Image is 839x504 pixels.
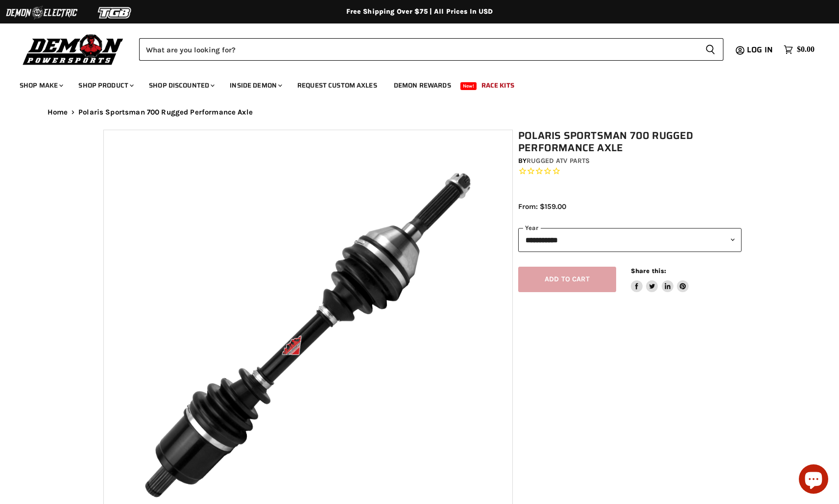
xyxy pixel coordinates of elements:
[142,75,220,95] a: Shop Discounted
[48,108,68,116] a: Home
[5,3,78,22] img: Demon Electric Logo 2
[797,45,815,54] span: $0.00
[527,157,590,165] a: Rugged ATV Parts
[796,464,831,496] inbox-online-store-chat: Shopify online store chat
[28,7,812,16] div: Free Shipping Over $75 | All Prices In USD
[743,46,779,54] a: Log in
[518,202,566,211] span: From: $159.00
[631,267,666,275] span: Share this:
[12,71,812,95] ul: Main menu
[28,108,812,116] nav: Breadcrumbs
[71,75,140,95] a: Shop Product
[460,82,477,90] span: New!
[139,38,723,61] form: Product
[222,75,288,95] a: Inside Demon
[518,156,742,166] div: by
[518,166,742,177] span: Rated 0.0 out of 5 stars 0 reviews
[518,130,742,154] h1: Polaris Sportsman 700 Rugged Performance Axle
[474,75,522,95] a: Race Kits
[386,75,458,95] a: Demon Rewards
[78,108,253,116] span: Polaris Sportsman 700 Rugged Performance Axle
[631,267,689,293] aside: Share this:
[139,38,697,61] input: Search
[747,44,773,56] span: Log in
[12,75,69,95] a: Shop Make
[20,32,127,67] img: Demon Powersports
[779,43,819,57] a: $0.00
[78,3,152,22] img: TGB Logo 2
[697,38,723,61] button: Search
[290,75,384,95] a: Request Custom Axles
[518,228,742,252] select: year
